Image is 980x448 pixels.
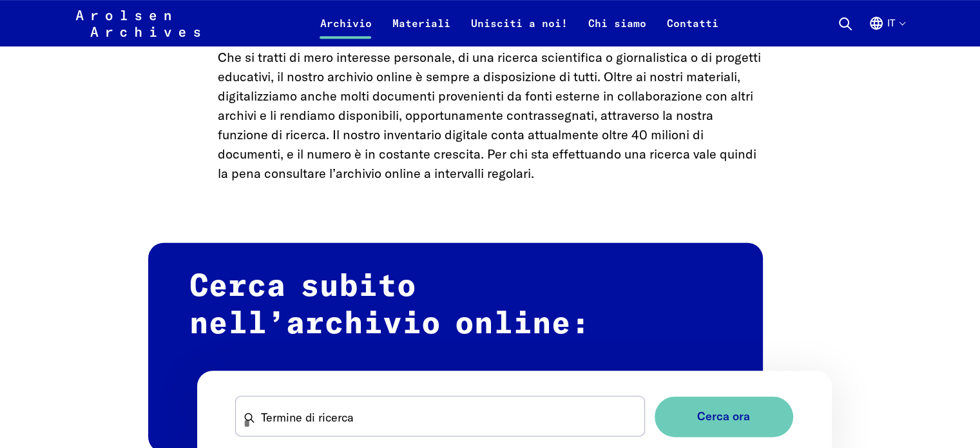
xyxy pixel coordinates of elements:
[656,15,728,46] a: Contatti
[655,396,793,437] button: Cerca ora
[381,15,460,46] a: Materiali
[309,15,381,46] a: Archivio
[697,410,750,424] span: Cerca ora
[869,15,905,46] button: Italiano, selezione lingua
[218,48,763,183] p: Che si tratti di mero interesse personale, di una ricerca scientifica o giornalistica o di proget...
[460,15,577,46] a: Unisciti a noi!
[577,15,656,46] a: Chi siamo
[309,8,728,39] nav: Primaria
